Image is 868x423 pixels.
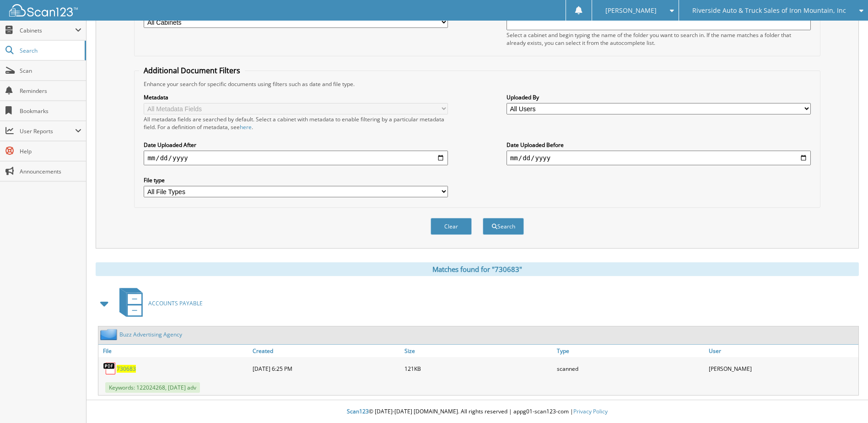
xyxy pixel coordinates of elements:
span: [PERSON_NAME] [605,8,657,13]
div: Matches found for "730683" [96,262,859,276]
span: Bookmarks [20,107,81,115]
span: Riverside Auto & Truck Sales of Iron Mountain, Inc [692,8,846,13]
span: Help [20,147,81,155]
a: Buzz Advertising Agency [119,331,182,338]
div: © [DATE]-[DATE] [DOMAIN_NAME]. All rights reserved | appg01-scan123-com | [86,401,868,423]
span: User Reports [20,127,75,135]
span: Scan [20,67,81,75]
label: Uploaded By [507,93,811,101]
span: Reminders [20,87,81,95]
legend: Additional Document Filters [139,65,245,76]
div: [DATE] 6:25 PM [250,359,402,378]
div: scanned [555,359,706,378]
label: Metadata [144,93,448,101]
div: Enhance your search for specific documents using filters such as date and file type. [139,80,815,88]
span: Scan123 [347,407,369,415]
input: end [507,151,811,165]
div: Select a cabinet and begin typing the name of the folder you want to search in. If the name match... [507,31,811,47]
a: here [240,123,252,131]
div: [PERSON_NAME] [706,359,858,378]
span: Keywords: 122024268, [DATE] adv [105,382,200,393]
iframe: Chat Widget [822,379,868,423]
span: ACCOUNTS PAYABLE [148,299,203,307]
img: folder2.png [100,329,119,340]
span: Search [20,47,80,54]
a: User [706,345,858,357]
a: ACCOUNTS PAYABLE [114,285,203,321]
input: start [144,151,448,165]
a: Privacy Policy [573,407,608,415]
label: File type [144,176,448,184]
label: Date Uploaded After [144,141,448,149]
a: Created [250,345,402,357]
span: Announcements [20,168,81,175]
label: Date Uploaded Before [507,141,811,149]
button: Search [483,218,524,235]
img: scan123-logo-white.svg [9,4,78,16]
div: 121KB [402,359,554,378]
a: 730683 [117,365,136,373]
button: Clear [431,218,472,235]
a: File [98,345,250,357]
a: Type [555,345,706,357]
div: All metadata fields are searched by default. Select a cabinet with metadata to enable filtering b... [144,115,448,131]
a: Size [402,345,554,357]
img: PDF.png [103,362,117,375]
span: Cabinets [20,27,75,34]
